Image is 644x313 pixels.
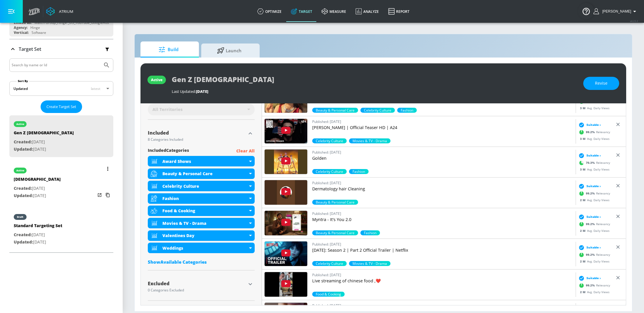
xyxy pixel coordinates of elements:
p: [DATE] [14,138,74,146]
div: Suitable › [577,153,601,159]
div: Avg. Daily Views [577,167,610,172]
a: Published: [DATE][PERSON_NAME] | Official Teaser HD | A24 [312,119,573,138]
a: Published: [DATE]Dermatology hair Cleaning [312,180,573,200]
span: included Categories [148,147,189,155]
span: [DATE] [196,89,208,94]
span: 99.2 % [586,191,596,196]
span: Suitable › [587,215,601,219]
span: Movies & TV - Drama [349,261,390,266]
div: Software [32,30,46,35]
div: 99.2% [349,138,390,143]
a: optimize [253,1,286,22]
img: KsdSfUPrHRc [265,180,307,205]
span: Celebrity Culture [312,261,347,266]
div: Suitable › [577,275,601,281]
div: active[DEMOGRAPHIC_DATA]Created:[DATE]Updated:[DATE] [9,162,113,204]
div: Avg. Daily Views [577,229,610,233]
div: Gen Z [DEMOGRAPHIC_DATA] [14,130,74,138]
div: 8 Categories Included [148,138,246,141]
button: Create Target Set [41,100,82,113]
div: Award Shows [162,159,248,164]
p: Published: [DATE] [312,180,573,186]
span: 70.3 % [586,161,596,165]
span: v 4.22.2 [630,19,638,22]
div: Relevancy [577,159,610,167]
div: Excluded [148,281,246,286]
span: Build [146,43,191,57]
div: Suitable › [577,245,601,251]
div: Valentines Day [148,230,255,241]
div: active [151,77,162,82]
div: Relevancy [577,251,610,259]
div: [DEMOGRAPHIC_DATA] [14,176,61,185]
div: Weddings [162,245,248,251]
span: Updated: [14,193,33,198]
div: 99.2% [360,230,380,235]
div: Fashion [148,193,255,204]
div: 99.2% [312,230,358,235]
span: Suitable › [587,276,601,280]
div: Atrium [57,9,73,14]
p: Target Set [19,46,41,52]
span: Fashion [397,108,417,113]
p: [DATE] [14,185,61,192]
span: 3 M [580,106,587,110]
div: Avg. Daily Views [577,198,610,202]
div: Avg. Daily Views [577,137,610,141]
p: Dermatology hair Cleaning [312,186,573,192]
span: 2 M [580,290,587,294]
span: Fashion [360,230,380,235]
div: 0 Categories Excluded [148,288,246,292]
img: AgrD0MW0x08 [265,211,307,235]
div: 70.3% [312,169,347,174]
span: Suitable › [587,184,601,188]
p: [DATE]: Season 2 | Part 2 Official Trailer | Netflix [312,247,573,253]
div: Food & Cooking [148,206,255,216]
div: Award Shows [148,156,255,166]
div: Vertical: [14,30,29,35]
div: 99.2% [312,292,345,297]
p: Published: [DATE] [312,211,573,217]
span: 3 M [580,137,587,141]
p: Published: [DATE] [312,119,573,125]
p: [PERSON_NAME] | Official Teaser HD | A24 [312,125,573,131]
a: Published: [DATE]Live streaming of chinese food ,❤️ [312,272,573,292]
span: Created: [14,139,32,145]
span: Beauty & Personal Care [312,108,358,113]
span: 3 M [580,167,587,171]
img: 9_bTl2vvYQg [265,149,307,174]
p: Published: [DATE] [312,241,573,247]
span: Movies & TV - Drama [349,138,390,143]
div: 70.3% [360,108,395,113]
div: Valentines Day [162,233,248,238]
span: Launch [207,44,251,58]
span: Revise [595,80,607,87]
span: login as: stephanie.wolklin@zefr.com [600,9,631,13]
div: All Territories [148,104,255,115]
div: draftStandard Targeting SetCreated:[DATE]Updated:[DATE] [9,208,113,250]
p: Published: [DATE] [312,272,573,278]
p: Myntra - It's You 2.0 [312,217,573,222]
div: Relevancy [577,189,610,198]
span: 2 M [580,198,587,202]
span: Updated: [14,239,33,245]
div: Avg. Daily Views [577,259,610,264]
img: PI6-qKhzTt8 [265,119,307,143]
a: Published: [DATE]Golden [312,149,573,169]
span: Food & Cooking [312,292,345,297]
img: ueCc-AYUMRs [265,241,307,266]
div: Suitable › [577,122,601,128]
span: Beauty & Personal Care [312,230,358,235]
div: Hinge [30,25,40,30]
span: 2 M [580,229,587,233]
div: Weddings [148,243,255,253]
span: Created: [14,185,32,191]
span: Fashion [349,169,369,174]
div: Included [148,131,246,135]
span: 99.2 % [586,222,596,226]
div: Avg. Daily Views [577,290,610,294]
span: 99.2 % [586,130,596,134]
div: Food & Cooking [162,208,248,213]
span: 2 M [580,259,587,263]
div: Relevancy [577,128,610,137]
